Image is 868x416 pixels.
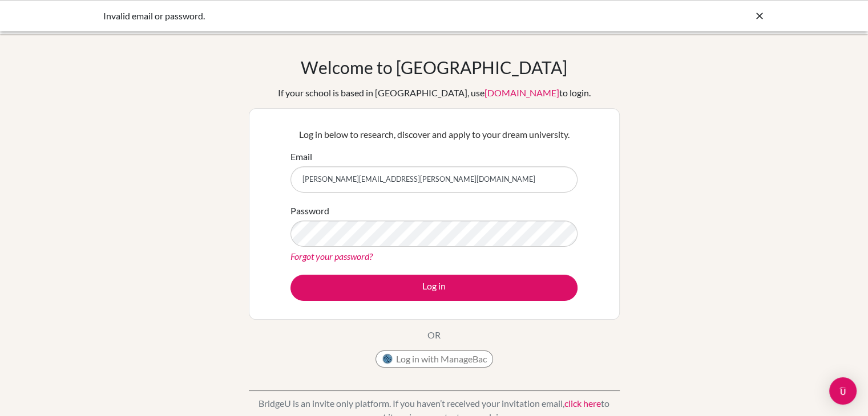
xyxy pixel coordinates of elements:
[301,57,567,78] h1: Welcome to [GEOGRAPHIC_DATA]
[103,9,594,23] div: Invalid email or password.
[290,204,329,218] label: Password
[278,86,591,100] div: If your school is based in [GEOGRAPHIC_DATA], use to login.
[376,350,493,368] button: Log in with ManageBac
[829,377,857,405] div: Open Intercom Messenger
[485,87,559,98] a: [DOMAIN_NAME]
[427,328,441,342] p: OR
[290,150,312,164] label: Email
[290,251,373,262] a: Forgot your password?
[290,275,578,301] button: Log in
[290,128,578,141] p: Log in below to research, discover and apply to your dream university.
[564,398,601,409] a: click here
